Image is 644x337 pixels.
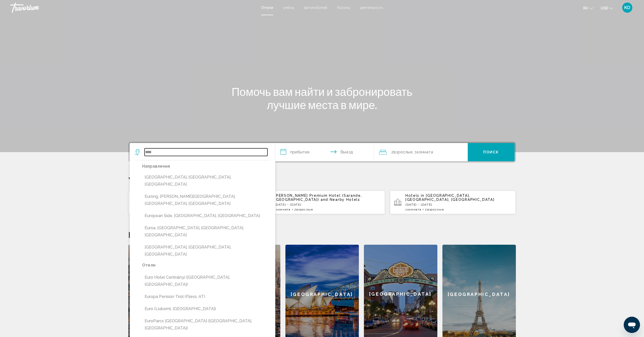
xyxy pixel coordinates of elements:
button: [GEOGRAPHIC_DATA], [GEOGRAPHIC_DATA], [GEOGRAPHIC_DATA] [142,172,270,189]
button: Check in and out dates [275,143,374,161]
span: Взрослые [394,150,413,154]
span: KO [624,5,630,10]
a: Круизы [337,6,350,10]
button: Поиск [468,143,515,161]
p: [DATE] - [DATE] [405,203,512,206]
span: Взрослые [427,208,444,211]
button: [PERSON_NAME] Premium Hotel (Sarande, [GEOGRAPHIC_DATA]) and Nearby Hotels[DATE] - [DATE]1Комната... [259,190,385,214]
button: Travelers: 2 adults, 0 children [374,143,468,161]
button: Change language [583,4,593,12]
button: Eurong, [PERSON_NAME][GEOGRAPHIC_DATA], [GEOGRAPHIC_DATA], [GEOGRAPHIC_DATA] [142,192,270,208]
span: and Nearby Hotels [321,198,360,202]
button: Change currency [601,4,613,12]
span: [PERSON_NAME] Premium Hotel (Sarande, [GEOGRAPHIC_DATA]) [275,193,362,202]
a: Travorium [10,3,256,13]
span: 1 [405,208,421,211]
p: Your Recent Searches [128,175,516,185]
button: Europa Pension Tirol (Fliess, AT) [142,292,270,301]
span: 2 [425,208,444,211]
button: [GEOGRAPHIC_DATA], [GEOGRAPHIC_DATA], [GEOGRAPHIC_DATA] [142,242,270,259]
h1: Помочь вам найти и забронировать лучшие места в мире. [227,85,417,111]
div: Search widget [130,143,515,161]
p: [DATE] - [DATE] [275,203,381,206]
a: автомобилей [304,6,327,10]
span: , 1 [413,149,433,156]
span: [GEOGRAPHIC_DATA], [GEOGRAPHIC_DATA], [GEOGRAPHIC_DATA] [405,193,494,202]
p: Направления [142,163,270,170]
button: User Menu [621,2,634,13]
span: 2 [294,208,313,211]
span: 2 [391,149,413,156]
button: European Side, [GEOGRAPHIC_DATA], [GEOGRAPHIC_DATA] [142,211,270,221]
button: Hotels in [GEOGRAPHIC_DATA], [GEOGRAPHIC_DATA], [GEOGRAPHIC_DATA][DATE] - [DATE]1Комната2Взрослые [390,190,516,214]
h2: Рекомендуемые направления [128,229,516,240]
span: 1 [275,208,290,211]
span: Hotels in [405,193,424,198]
span: USD [601,6,608,10]
button: Euroa, [GEOGRAPHIC_DATA], [GEOGRAPHIC_DATA], [GEOGRAPHIC_DATA] [142,223,270,240]
span: Взрослые [296,208,313,211]
button: Euro (Liuboml, [GEOGRAPHIC_DATA]) [142,304,270,314]
iframe: Schaltfläche zum Öffnen des Messaging-Fensters [624,317,640,333]
span: Комната [276,208,291,211]
span: ru [583,6,588,10]
a: рейсы [283,6,294,10]
span: Поиск [483,150,499,154]
p: Отели [142,262,270,269]
span: Комната [407,208,422,211]
span: Комната [417,150,433,154]
button: EuroParcs [GEOGRAPHIC_DATA] ([GEOGRAPHIC_DATA], [GEOGRAPHIC_DATA]) [142,316,270,333]
a: Отели [261,6,273,10]
button: Euro Hotel Centralnyi ([GEOGRAPHIC_DATA], [GEOGRAPHIC_DATA]) [142,273,270,289]
button: Hotels in Ksamil, [GEOGRAPHIC_DATA][DATE] - [DATE]1Комната2Взрослые [128,190,254,214]
a: деятельность [360,6,383,10]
